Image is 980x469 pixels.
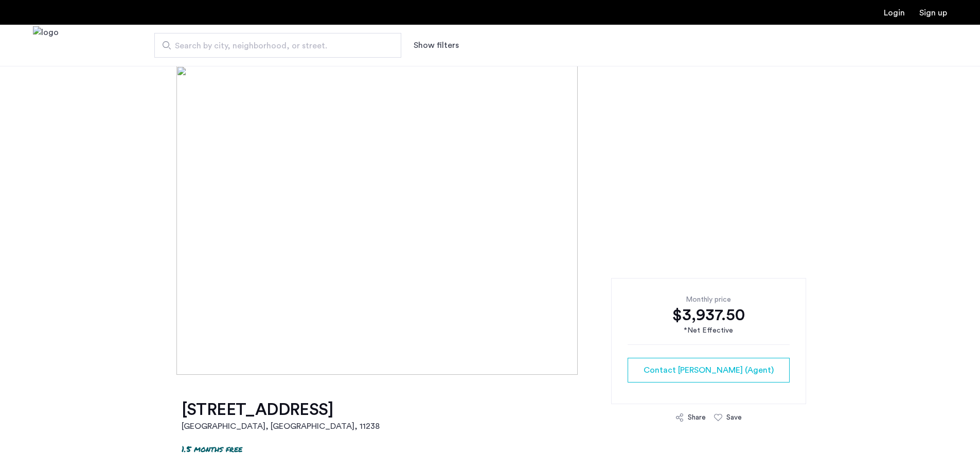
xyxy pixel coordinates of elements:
div: Share [688,412,706,423]
span: Search by city, neighborhood, or street. [175,40,372,52]
button: button [628,358,790,383]
button: Show or hide filters [414,39,459,51]
div: Monthly price [628,294,790,305]
a: Cazamio Logo [33,26,59,65]
div: *Net Effective [628,325,790,336]
span: Contact [PERSON_NAME] (Agent) [644,364,774,376]
div: $3,937.50 [628,305,790,325]
p: 1.5 months free [182,443,242,455]
input: Apartment Search [154,33,401,58]
img: logo [33,26,59,65]
a: Registration [919,9,947,17]
div: Save [726,412,742,423]
img: [object%20Object] [176,66,804,375]
a: [STREET_ADDRESS][GEOGRAPHIC_DATA], [GEOGRAPHIC_DATA], 11238 [182,399,380,432]
h1: [STREET_ADDRESS] [182,399,380,420]
a: Login [884,9,905,17]
h2: [GEOGRAPHIC_DATA], [GEOGRAPHIC_DATA] , 11238 [182,420,380,432]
